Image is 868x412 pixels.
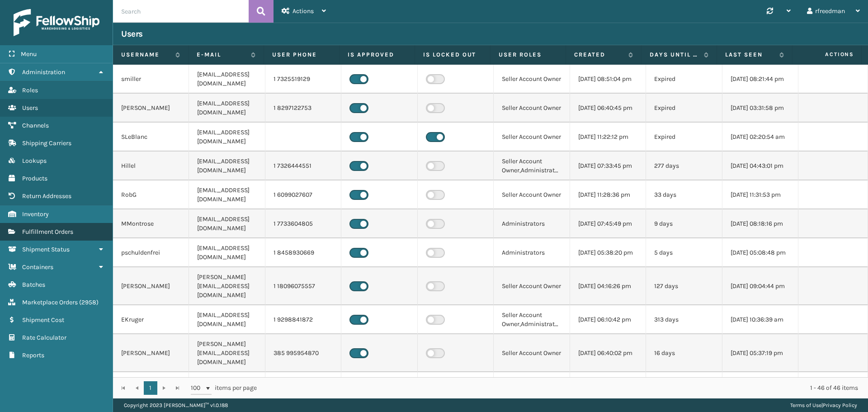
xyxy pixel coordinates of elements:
label: Last Seen [725,51,775,59]
label: User phone [272,51,331,59]
label: Username [121,51,171,59]
a: Terms of Use [790,402,821,408]
td: [DATE] 11:28:36 pm [570,180,646,209]
img: logo [14,9,99,36]
td: [DATE] 04:43:01 pm [722,152,798,180]
td: [DATE] 05:08:48 pm [722,238,798,267]
span: Lookups [22,157,47,165]
span: ( 2958 ) [79,298,99,306]
span: Shipment Cost [22,316,64,324]
td: 5 days [646,238,722,267]
td: [EMAIL_ADDRESS][DOMAIN_NAME] [189,65,265,94]
td: [DATE] 07:45:49 pm [570,209,646,238]
td: 1 7326008882 [265,372,341,410]
span: Channels [22,122,49,129]
td: 1 7325519129 [265,65,341,94]
span: Administration [22,68,65,76]
td: 1 7733604805 [265,209,341,238]
td: Administrators [494,238,570,267]
td: 16 days [646,334,722,372]
span: Roles [22,86,38,94]
td: [PERSON_NAME] [113,94,189,123]
td: 352 days [646,372,722,410]
td: 9 days [646,209,722,238]
td: [PERSON_NAME] [113,372,189,410]
label: Created [574,51,624,59]
span: Shipping Carriers [22,139,71,147]
td: 385 995954870 [265,334,341,372]
td: [EMAIL_ADDRESS][DOMAIN_NAME] [189,238,265,267]
td: Hillel [113,152,189,180]
span: Marketplace Orders [22,298,78,306]
td: Seller Account Owner,Administrators [494,152,570,180]
td: [DATE] 05:44:20 pm [570,372,646,410]
td: Expired [646,94,722,123]
td: [DATE] 08:18:16 pm [722,209,798,238]
td: MMontrose [113,209,189,238]
td: [EMAIL_ADDRESS][DOMAIN_NAME] [189,123,265,152]
td: 313 days [646,305,722,334]
label: Is Approved [348,51,406,59]
label: E-mail [197,51,246,59]
td: Seller Account Owner [494,65,570,94]
a: 1 [144,381,157,395]
td: [DATE] 11:31:53 pm [722,180,798,209]
td: 1 9298841872 [265,305,341,334]
td: [EMAIL_ADDRESS][DOMAIN_NAME] [189,180,265,209]
span: Actions [795,47,859,62]
td: [DATE] 11:22:12 pm [570,123,646,152]
td: 33 days [646,180,722,209]
td: Expired [646,123,722,152]
p: Copyright 2023 [PERSON_NAME]™ v 1.0.188 [124,398,228,412]
span: items per page [191,381,257,395]
td: 1 8458930669 [265,238,341,267]
td: pschuldenfrei [113,238,189,267]
td: [DATE] 08:51:04 pm [570,65,646,94]
td: [PERSON_NAME][EMAIL_ADDRESS][DOMAIN_NAME] [189,267,265,305]
td: [DATE] 07:33:45 pm [570,152,646,180]
td: [PERSON_NAME] [113,267,189,305]
td: [DATE] 09:04:44 pm [722,267,798,305]
td: 1 6099027607 [265,180,341,209]
td: SLeBlanc [113,123,189,152]
span: Rate Calculator [22,334,66,341]
td: [DATE] 04:16:26 pm [570,267,646,305]
td: Seller Account Owner,Administrators [494,372,570,410]
span: Inventory [22,210,49,218]
span: Actions [292,7,314,15]
span: Reports [22,351,44,359]
td: EKruger [113,305,189,334]
div: | [790,398,857,412]
td: Expired [646,65,722,94]
span: Products [22,175,47,182]
td: [DATE] 06:40:02 pm [570,334,646,372]
td: [EMAIL_ADDRESS][DOMAIN_NAME] [189,94,265,123]
td: [EMAIL_ADDRESS][DOMAIN_NAME] [189,305,265,334]
td: smiller [113,65,189,94]
td: [DATE] 08:21:44 pm [722,65,798,94]
span: Menu [21,50,37,58]
span: Batches [22,281,45,289]
span: Users [22,104,38,112]
h3: Users [121,28,143,39]
span: 100 [191,384,204,393]
td: Seller Account Owner [494,180,570,209]
td: [DATE] 10:36:39 am [722,305,798,334]
td: [EMAIL_ADDRESS][DOMAIN_NAME] [189,152,265,180]
td: Seller Account Owner [494,123,570,152]
td: [EMAIL_ADDRESS][DOMAIN_NAME] [189,209,265,238]
span: Fulfillment Orders [22,228,73,236]
label: Days until password expires [650,51,699,59]
td: Seller Account Owner,Administrators [494,305,570,334]
span: Shipment Status [22,246,70,253]
td: [PERSON_NAME][EMAIL_ADDRESS][DOMAIN_NAME] [189,334,265,372]
label: Is Locked Out [423,51,482,59]
td: [DATE] 04:49:00 pm [722,372,798,410]
td: Seller Account Owner [494,94,570,123]
td: [DATE] 02:20:54 am [722,123,798,152]
span: Return Addresses [22,192,71,200]
td: [DATE] 06:10:42 pm [570,305,646,334]
td: RobG [113,180,189,209]
td: Seller Account Owner [494,334,570,372]
td: [DATE] 05:38:20 pm [570,238,646,267]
